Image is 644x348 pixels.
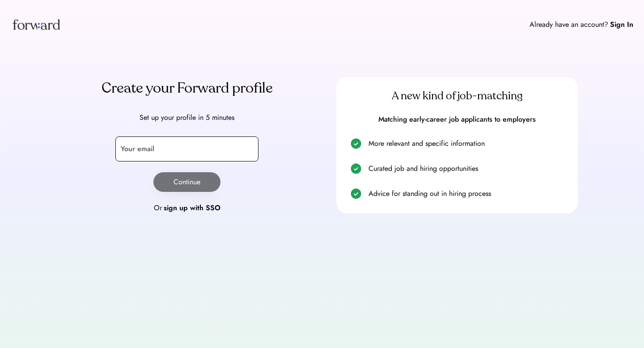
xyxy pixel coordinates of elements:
[351,163,361,174] img: check.svg
[347,115,567,124] div: Matching early-career job applicants to employers
[11,11,62,38] img: Forward logo
[530,19,608,30] div: Already have an account?
[347,89,567,103] div: A new kind of job-matching
[610,19,633,30] div: Sign In
[66,77,308,99] div: Create your Forward profile
[153,172,220,192] button: Continue
[369,188,567,199] div: Advice for standing out in hiring process
[164,203,220,213] div: sign up with SSO
[154,203,162,213] div: Or
[369,163,567,174] div: Curated job and hiring opportunities
[351,188,361,199] img: check.svg
[66,112,308,123] div: Set up your profile in 5 minutes
[351,138,361,149] img: check.svg
[369,138,567,149] div: More relevant and specific information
